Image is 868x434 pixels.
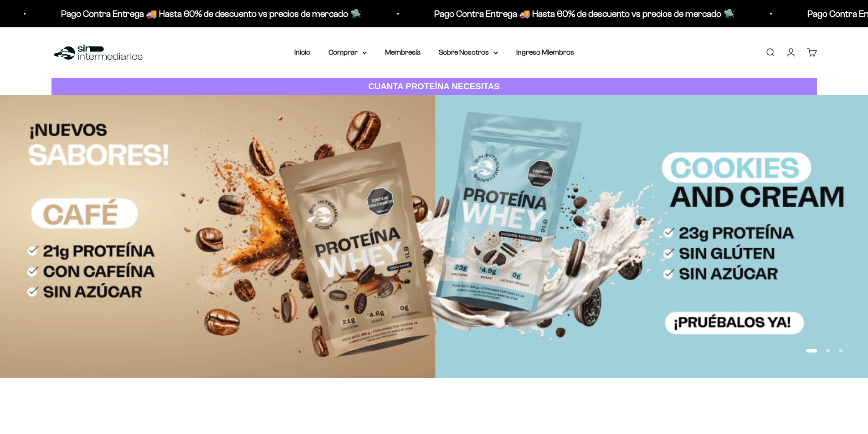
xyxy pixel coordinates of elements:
summary: Comprar [329,46,367,58]
strong: CUANTA PROTEÍNA NECESITAS [368,82,500,91]
p: Pago Contra Entrega 🚚 Hasta 60% de descuento vs precios de mercado 🛸 [38,6,339,21]
p: Pago Contra Entrega 🚚 Hasta 60% de descuento vs precios de mercado 🛸 [411,6,712,21]
a: Ingreso Miembros [516,48,574,56]
summary: Sobre Nosotros [439,46,498,58]
a: CUANTA PROTEÍNA NECESITAS [51,78,817,96]
a: Membresía [385,48,421,56]
a: Inicio [294,48,310,56]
